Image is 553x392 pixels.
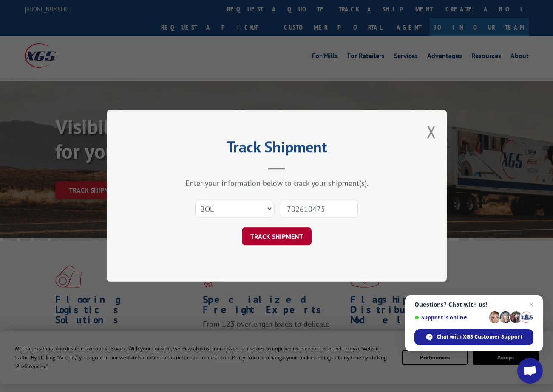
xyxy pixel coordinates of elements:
button: TRACK SHIPMENT [242,228,312,246]
span: Chat with XGS Customer Support [437,333,522,341]
input: Number(s) [280,200,358,218]
button: Close modal [427,120,436,143]
div: Enter your information below to track your shipment(s). [149,179,404,188]
span: Chat with XGS Customer Support [414,329,533,345]
span: Questions? Chat with us! [414,301,533,308]
h2: Track Shipment [149,141,404,157]
a: Open chat [517,358,543,384]
span: Support is online [414,314,486,321]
